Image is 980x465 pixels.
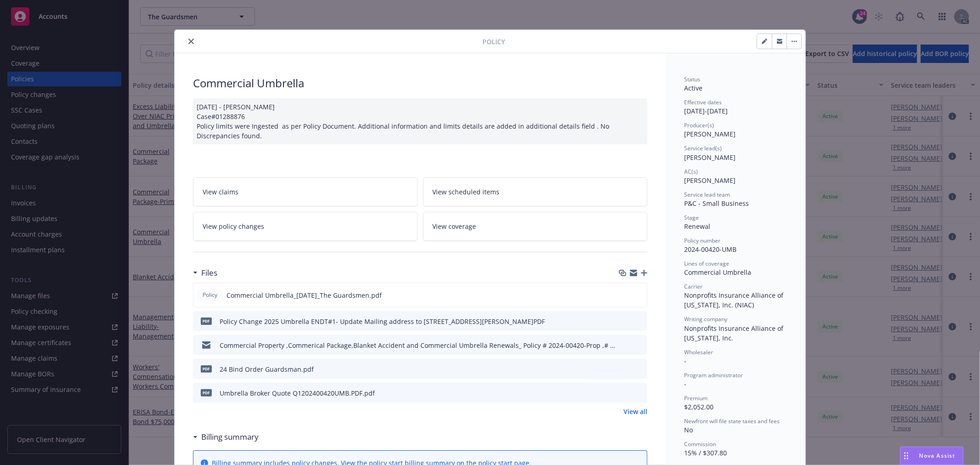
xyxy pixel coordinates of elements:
div: Policy Change 2025 Umbrella ENDT#1- Update Mailing address to [STREET_ADDRESS][PERSON_NAME]PDF [220,317,545,326]
button: preview file [635,388,644,398]
span: - [684,357,686,365]
span: Wholesaler [684,348,713,356]
span: Effective dates [684,98,722,106]
div: Drag to move [901,447,912,465]
span: Writing company [684,315,727,323]
span: View claims [203,187,238,197]
span: Commercial Umbrella [684,268,751,277]
span: [PERSON_NAME] [684,130,736,138]
a: View scheduled items [423,177,648,206]
span: Carrier [684,283,702,290]
span: - [684,380,686,388]
span: Premium [684,394,708,402]
div: [DATE] - [DATE] [684,98,787,116]
button: preview file [635,340,644,350]
span: PDF [201,318,212,324]
h3: Billing summary [201,431,259,443]
span: View coverage [433,221,476,231]
button: download file [620,290,628,300]
span: Producer(s) [684,121,714,129]
a: View coverage [423,212,648,241]
span: pdf [201,389,212,396]
button: close [186,36,197,47]
span: Service lead team [684,191,730,198]
span: Stage [684,214,699,221]
span: Service lead(s) [684,144,722,152]
span: [PERSON_NAME] [684,176,736,185]
button: preview file [635,364,644,374]
div: Umbrella Broker Quote Q1202400420UMB.PDF.pdf [220,388,375,398]
span: Newfront will file state taxes and fees [684,417,780,425]
div: Billing summary [193,431,259,443]
span: Renewal [684,222,710,231]
span: P&C - Small Business [684,199,749,208]
a: View policy changes [193,212,418,241]
span: Lines of coverage [684,260,729,267]
span: Policy number [684,237,720,244]
span: Nonprofits Insurance Alliance of [US_STATE], Inc. (NIAC) [684,291,785,309]
span: [PERSON_NAME] [684,153,736,162]
span: Commission [684,440,716,448]
div: [DATE] - [PERSON_NAME] Case#01288876 Policy limits were Ingested as per Policy Document. Addition... [193,98,647,144]
span: AC(s) [684,168,698,176]
div: Files [193,267,217,279]
span: Program administrator [684,371,743,379]
a: View all [623,407,647,416]
span: 2024-00420-UMB [684,245,736,254]
div: Commercial Umbrella [193,75,647,91]
span: Policy [482,37,505,46]
span: Nova Assist [919,452,956,459]
span: Nonprofits Insurance Alliance of [US_STATE], Inc. [684,324,785,342]
button: preview file [635,290,643,300]
span: Status [684,75,700,83]
h3: Files [201,267,217,279]
div: Commercial Property ,Commerical Package,Blanket Accident and Commercial Umbrella Renewals_ Policy... [220,340,617,350]
button: preview file [635,317,644,326]
div: 24 Bind Order Guardsman.pdf [220,364,314,374]
span: pdf [201,365,212,372]
span: Active [684,84,702,92]
span: Policy [201,291,219,299]
span: View policy changes [203,221,264,231]
span: View scheduled items [433,187,500,197]
span: 15% / $307.80 [684,448,727,457]
span: $2,052.00 [684,403,714,411]
a: View claims [193,177,418,206]
button: download file [621,317,628,326]
button: download file [621,388,628,398]
button: download file [621,340,628,350]
span: Commercial Umbrella_[DATE]_The Guardsmen.pdf [227,290,382,300]
button: download file [621,364,628,374]
span: No [684,425,693,434]
button: Nova Assist [900,447,963,465]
